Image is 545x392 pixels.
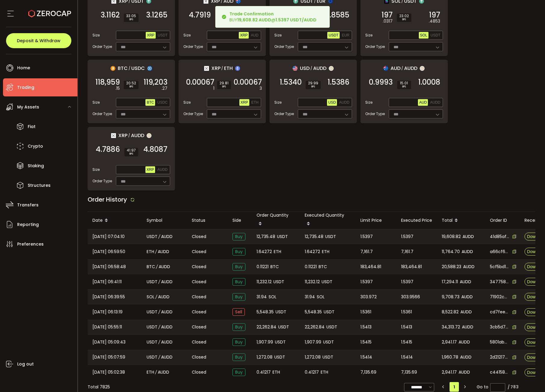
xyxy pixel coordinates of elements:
[328,79,349,85] span: 1.5386
[319,263,327,270] span: BTC
[252,212,300,229] div: Order Quantity
[305,293,315,300] span: 31.94
[461,293,473,300] span: AUDD
[310,66,312,71] em: /
[232,338,245,346] span: Buy
[463,263,475,270] span: AUDD
[419,32,428,39] button: SOL
[257,309,274,315] span: 5,548.35
[437,215,485,226] div: Total
[156,263,158,270] em: /
[369,79,393,85] span: 0.9993
[305,324,325,331] span: 22,262.84
[92,111,112,117] span: Order Type
[275,339,286,346] span: USDT
[204,66,209,71] img: xrp_portfolio.png
[92,339,126,346] span: [DATE] 05:09:43
[126,14,136,18] span: 33.05
[156,99,169,106] button: USDC
[232,308,245,316] span: Sell
[490,309,509,315] span: cd7fee8b-8e4e-4f3e-8cc7-9472c0c7793b
[144,79,167,85] span: 119,203
[192,279,206,285] span: Closed
[131,132,144,139] span: AUDD
[257,263,269,270] span: 0.11221
[250,99,260,106] button: ETH
[147,100,154,105] span: BTC
[322,248,329,255] span: ETH
[147,324,157,331] span: USDT
[192,234,206,240] span: Closed
[158,248,169,255] span: AUDD
[276,17,316,23] b: 1.5397 USDT/AUDD
[401,263,422,270] span: 183,464.81
[147,233,157,240] span: USDT
[365,33,372,38] span: Size
[251,33,258,37] span: AUD
[186,79,214,85] span: 0.00067
[161,233,173,240] span: AUDD
[300,212,356,229] div: Executed Quantity
[360,339,372,346] span: 1.5415
[460,278,471,285] span: AUDD
[326,324,337,331] span: USDT
[192,309,206,315] span: Closed
[232,248,245,256] span: Buy
[17,103,39,111] span: My Assets
[229,11,316,23] div: BUY @
[147,293,154,300] span: SOL
[161,85,167,92] em: .27
[365,111,385,117] span: Order Type
[325,233,336,240] span: USDT
[277,233,288,240] span: USDT
[92,309,123,315] span: [DATE] 06:13:19
[239,32,249,39] button: XRP
[192,264,206,270] span: Closed
[305,233,323,240] span: 12,735.48
[490,294,509,300] span: 71902c02-833b-4a38-807c-d00a098e111f
[474,327,545,392] div: Chat Widget
[17,240,44,249] span: Preferences
[126,18,136,21] i: BPS
[88,195,127,204] span: Order History
[317,293,325,300] span: SOL
[161,278,173,285] span: AUDD
[490,324,509,330] span: 3cb5d7da-ab1b-46c0-a10c-50f7d263d638
[17,64,30,72] span: Home
[400,85,409,89] i: BPS
[328,100,336,105] span: USD
[92,293,125,300] span: [DATE] 06:39:55
[341,32,350,39] button: EUR
[183,33,191,38] span: Size
[313,64,326,72] span: AUDD
[111,66,115,71] img: btc_portfolio.svg
[257,248,272,255] span: 1.64272
[418,99,428,106] button: AUD
[158,233,160,240] em: /
[360,263,381,270] span: 183,464.81
[232,293,245,301] span: Buy
[92,354,125,361] span: [DATE] 05:07:59
[213,85,214,92] em: 1
[155,293,157,300] em: /
[329,33,338,37] span: USDT
[92,178,112,184] span: Order Type
[183,111,203,117] span: Order Type
[399,14,409,18] span: 23.02
[131,64,145,72] span: USDC
[431,33,441,37] span: USDT
[239,99,249,106] button: XRP
[17,83,34,92] span: Trading
[485,217,520,224] div: Order ID
[147,66,152,71] img: usdc_portfolio.svg
[459,339,470,346] span: AUDD
[360,248,373,255] span: 7,161.7
[419,100,427,105] span: AUD
[129,66,130,71] em: /
[192,339,206,345] span: Closed
[257,233,275,240] span: 12,735.48
[274,248,281,255] span: ETH
[401,324,412,331] span: 1.5413
[241,100,248,105] span: XRP
[158,324,160,331] em: /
